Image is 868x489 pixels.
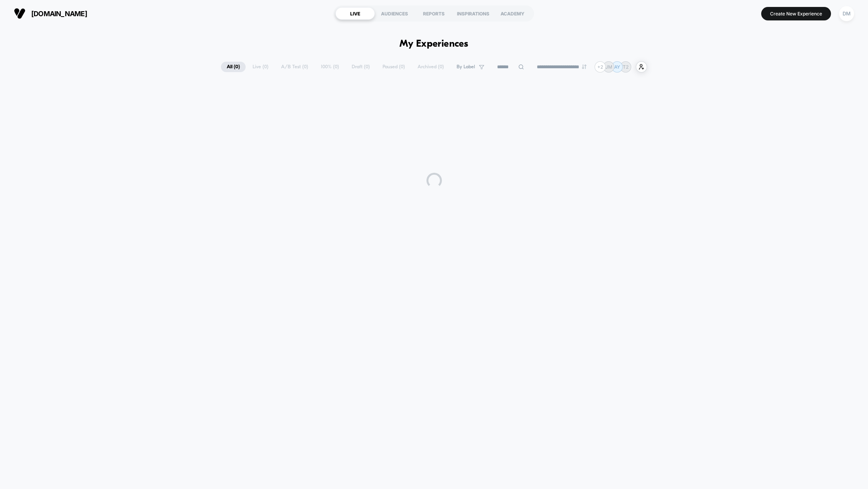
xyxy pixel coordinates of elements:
p: T2 [623,64,629,70]
button: Create New Experience [761,7,831,20]
span: All ( 0 ) [221,62,246,72]
p: JM [605,64,612,70]
div: AUDIENCES [375,7,414,20]
span: By Label [457,64,475,70]
h1: My Experiences [399,39,469,50]
div: REPORTS [414,7,453,20]
button: [DOMAIN_NAME] [12,7,89,20]
span: [DOMAIN_NAME] [31,10,87,18]
img: end [582,64,587,69]
div: ACADEMY [493,7,532,20]
div: INSPIRATIONS [453,7,493,20]
img: Visually logo [14,8,25,19]
button: DM [837,6,856,22]
p: AY [614,64,620,70]
div: LIVE [335,7,375,20]
div: + 2 [595,61,606,73]
div: DM [839,6,854,21]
